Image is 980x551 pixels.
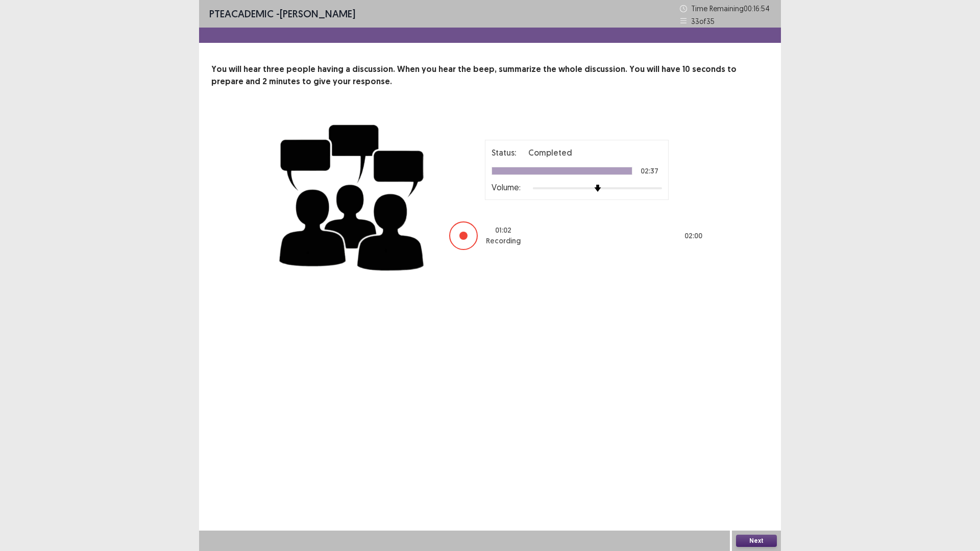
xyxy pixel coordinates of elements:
span: PTE academic [209,7,274,20]
p: 02 : 00 [684,231,702,241]
img: group-discussion [276,112,429,279]
p: 33 of 35 [691,16,715,27]
p: You will hear three people having a discussion. When you hear the beep, summarize the whole discu... [211,63,769,88]
p: Recording [486,236,521,246]
p: 01 : 02 [495,225,511,236]
p: - [PERSON_NAME] [209,6,355,21]
p: Completed [528,146,572,159]
p: Status: [492,146,516,159]
button: Next [736,535,777,547]
p: 02:37 [641,167,658,174]
img: arrow-thumb [594,185,601,192]
p: Time Remaining 00 : 16 : 54 [691,3,771,14]
p: Volume: [492,181,521,193]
